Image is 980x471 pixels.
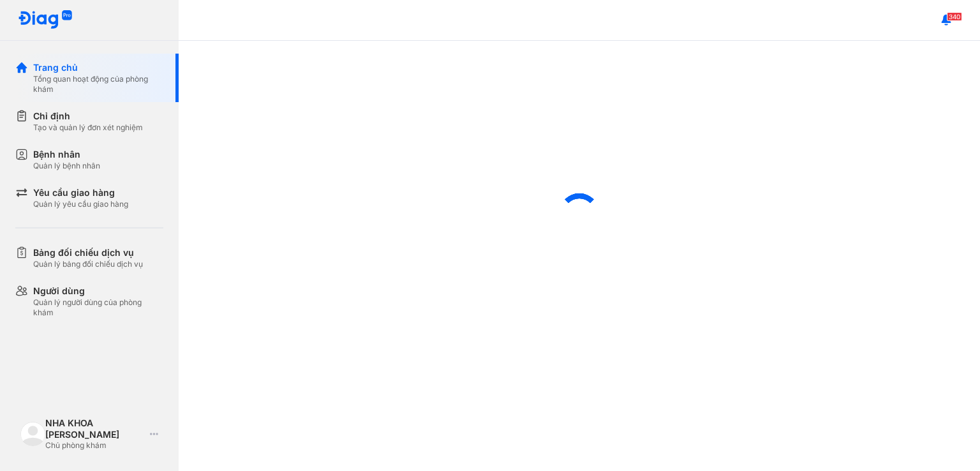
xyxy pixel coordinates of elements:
div: Quản lý bảng đối chiếu dịch vụ [33,259,143,269]
div: Bảng đối chiếu dịch vụ [33,246,143,259]
img: logo [18,10,73,30]
span: 340 [947,12,962,21]
div: Bệnh nhân [33,148,100,161]
div: NHA KHOA [PERSON_NAME] [45,417,145,440]
div: Quản lý người dùng của phòng khám [33,297,163,318]
div: Yêu cầu giao hàng [33,186,128,199]
div: Tổng quan hoạt động của phòng khám [33,74,163,94]
img: logo [20,422,45,447]
div: Tạo và quản lý đơn xét nghiệm [33,123,143,133]
div: Trang chủ [33,61,163,74]
div: Quản lý yêu cầu giao hàng [33,199,128,209]
div: Người dùng [33,285,163,297]
div: Quản lý bệnh nhân [33,161,100,171]
div: Chủ phòng khám [45,440,145,451]
div: Chỉ định [33,110,143,123]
